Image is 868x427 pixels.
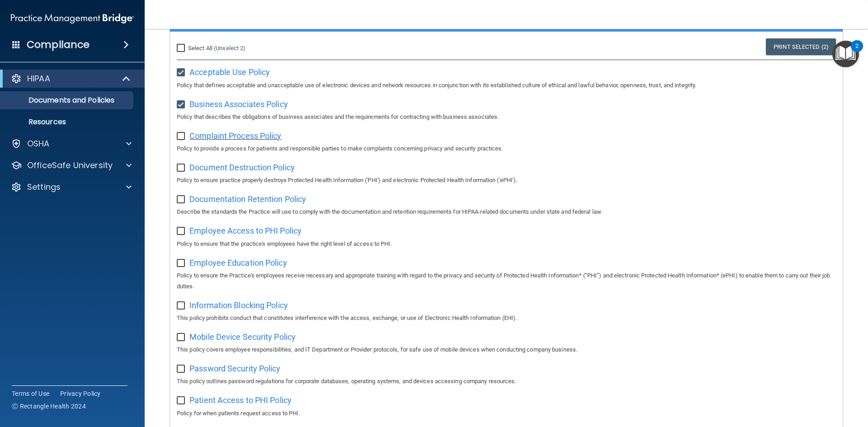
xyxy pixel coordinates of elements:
[189,99,288,109] span: Business Associates Policy
[177,143,836,154] p: Policy to provide a process for patients and responsible parties to make complaints concerning pr...
[189,300,288,310] span: Information Blocking Policy
[6,96,129,105] p: Documents and Policies
[11,138,132,149] a: OSHA
[189,395,292,405] span: Patient Access to PHI Policy
[177,376,836,387] p: This policy outlines password regulations for corporate databases, operating systems, and devices...
[27,38,90,51] h4: Compliance
[6,117,129,127] p: Resources
[177,206,836,217] p: Describe the standards the Practice will use to comply with the documentation and retention requi...
[189,226,302,235] span: Employee Access to PHI Policy
[855,46,859,58] div: 2
[189,258,287,267] span: Employee Education Policy
[27,182,61,192] p: Settings
[177,270,836,292] p: Policy to ensure the Practice's employees receive necessary and appropriate training with regard ...
[11,160,132,171] a: OfficeSafe University
[11,9,134,28] img: PMB logo
[189,67,270,77] span: Acceptable Use Policy
[766,38,836,55] a: Print Selected (2)
[189,364,280,373] span: Password Security Policy
[188,45,212,52] span: Select All
[177,313,836,324] p: This policy prohibits conduct that constitutes interference with the access, exchange, or use of ...
[189,131,281,141] span: Complaint Process Policy
[177,239,836,249] p: Policy to ensure that the practice's employees have the right level of access to PHI.
[177,112,836,122] p: Policy that describes the obligations of business associates and the requirements for contracting...
[177,45,187,52] input: Select All (Unselect 2)
[189,163,295,172] span: Document Destruction Policy
[177,344,836,355] p: This policy covers employee responsibilities, and IT Department or Provider protocols, for safe u...
[11,73,131,84] a: HIPAA
[189,332,296,342] span: Mobile Device Security Policy
[27,73,50,84] p: HIPAA
[177,175,836,186] p: Policy to ensure practice properly destroys Protected Health Information ('PHI') and electronic P...
[189,194,306,204] span: Documentation Retention Policy
[60,389,101,398] a: Privacy Policy
[177,80,836,91] p: Policy that defines acceptable and unacceptable use of electronic devices and network resources i...
[832,41,859,67] button: Open Resource Center, 2 new notifications
[12,402,86,411] span: Ⓒ Rectangle Health 2024
[177,408,836,419] p: Policy for when patients request access to PHI.
[12,389,49,398] a: Terms of Use
[27,160,113,171] p: OfficeSafe University
[214,45,245,52] a: (Unselect 2)
[27,138,50,149] p: OSHA
[11,182,132,192] a: Settings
